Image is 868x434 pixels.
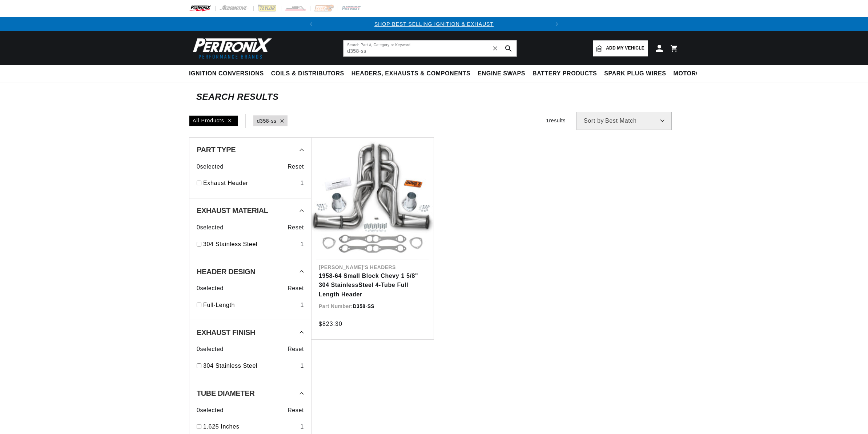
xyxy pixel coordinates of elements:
div: SEARCH RESULTS [196,93,672,100]
a: 304 Stainless Steel [203,361,297,371]
div: 1 of 2 [318,20,550,28]
a: d358-ss [257,117,277,125]
span: Reset [288,344,304,354]
span: Sort by [584,118,604,124]
a: 1.625 Inches [203,422,297,431]
summary: Engine Swaps [474,65,529,82]
span: 0 selected [197,162,224,171]
summary: Motorcycle [670,65,720,82]
span: Reset [288,406,304,415]
button: Translation missing: en.sections.announcements.next_announcement [550,17,564,31]
span: 1 results [546,118,566,123]
span: Tube Diameter [197,390,254,397]
span: Headers, Exhausts & Components [351,70,470,78]
button: search button [501,40,517,56]
a: 304 Stainless Steel [203,240,297,249]
select: Sort by [576,112,672,130]
span: 0 selected [197,223,224,232]
span: Reset [288,162,304,171]
a: Add my vehicle [593,40,648,56]
span: Exhaust Material [197,207,268,214]
span: 0 selected [197,344,224,354]
span: Battery Products [533,70,597,78]
button: Translation missing: en.sections.announcements.previous_announcement [304,17,318,31]
span: Header Design [197,268,256,275]
summary: Coils & Distributors [268,65,348,82]
div: 1 [300,422,304,431]
summary: Spark Plug Wires [600,65,670,82]
span: Coils & Distributors [271,70,344,78]
div: 1 [300,361,304,371]
a: Full-Length [203,300,297,310]
span: Spark Plug Wires [604,70,666,78]
span: 0 selected [197,406,224,415]
span: Reset [288,223,304,232]
summary: Battery Products [529,65,600,82]
span: Add my vehicle [606,45,644,52]
span: Reset [288,284,304,293]
div: 1 [300,300,304,310]
a: 1958-64 Small Block Chevy 1 5/8" 304 StainlessSteel 4-Tube Full Length Header [319,271,426,299]
summary: Ignition Conversions [189,65,268,82]
span: Exhaust Finish [197,329,255,336]
summary: Headers, Exhausts & Components [348,65,474,82]
input: Search Part #, Category or Keyword [343,40,517,56]
img: Pertronix [189,36,273,61]
slideshow-component: Translation missing: en.sections.announcements.announcement_bar [171,17,697,31]
a: Exhaust Header [203,178,297,188]
div: All Products [189,115,238,126]
span: Motorcycle [674,70,717,78]
span: 0 selected [197,284,224,293]
span: Engine Swaps [478,70,525,78]
div: 1 [300,178,304,188]
a: SHOP BEST SELLING IGNITION & EXHAUST [374,21,494,27]
div: Announcement [318,20,550,28]
span: Part Type [197,146,236,153]
div: 1 [300,240,304,249]
span: Ignition Conversions [189,70,264,78]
